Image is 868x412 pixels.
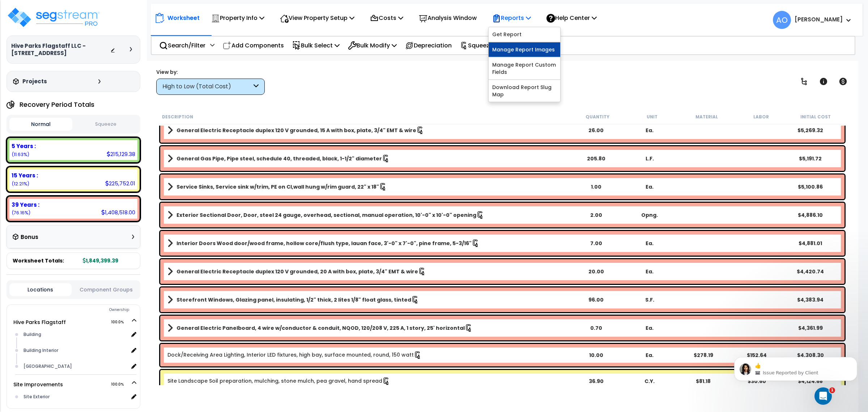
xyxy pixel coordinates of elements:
[11,42,110,57] h3: Hive Parks Flagstaff LLC - [STREET_ADDRESS]
[569,296,623,303] div: 96.00
[111,380,130,389] span: 100.0%
[22,330,128,339] div: Building
[9,283,72,296] button: Locations
[12,181,29,187] small: 12.20677433012455%
[159,41,205,50] p: Search/Filter
[489,27,560,42] a: Get Report
[623,324,676,332] div: Ea.
[167,266,569,277] a: Assembly Title
[623,268,676,275] div: Ea.
[647,114,658,120] small: Unit
[22,78,47,85] h3: Projects
[22,392,128,401] div: Site Exterior
[105,180,135,187] div: 225,752.01
[784,296,837,303] div: $4,383.94
[753,114,769,120] small: Labor
[167,13,200,23] p: Worksheet
[623,155,676,162] div: L.F.
[21,306,140,314] div: Ownership
[623,240,676,247] div: Ea.
[784,240,837,247] div: $4,881.01
[405,41,452,50] p: Depreciation
[13,319,66,326] a: Hive Parks Flagstaff 100.0%
[176,127,416,134] b: General Electric Receptacle duplex 120 V grounded, 15 A with box, plate, 3/4" EMT & wire
[401,37,456,54] div: Depreciation
[111,318,130,327] span: 100.0%
[569,352,623,359] div: 10.00
[13,381,63,388] a: Site Improvements 100.0%
[569,240,623,247] div: 7.00
[176,211,476,219] b: Exterior Sectional Door, Door, steel 24 gauge, overhead, sectional, manual operation, 10'-0" x 10...
[167,210,569,220] a: Assembly Title
[167,182,569,192] a: Assembly Title
[176,324,465,332] b: General Electric Panelboard, 4 wire w/conductor & conduit, NQOD, 120/208 V, 225 A, 1 story, 25' h...
[569,211,623,219] div: 2.00
[176,240,472,247] b: Interior Doors Wood door/wood frame, hollow core/flush type, lauan face, 3'-0" x 7'-0", pine fram...
[21,234,38,240] h3: Bonus
[280,13,354,23] p: View Property Setup
[211,13,264,23] p: Property Info
[12,210,30,216] small: 76.16083403163661%
[167,351,422,359] a: Individual Item
[814,387,832,405] iframe: Intercom live chat
[489,58,560,79] a: Manage Report Custom Fields
[101,209,135,216] div: 1,408,518.00
[569,155,623,162] div: 205.80
[292,41,340,50] p: Bulk Select
[75,286,137,294] button: Component Groups
[586,114,609,120] small: Quantity
[83,257,118,264] b: 1,849,399.39
[795,16,843,23] b: [PERSON_NAME]
[167,295,569,305] a: Assembly Title
[419,13,477,23] p: Analysis Window
[623,352,676,359] div: Ea.
[176,155,382,162] b: General Gas Pipe, Pipe steel, schedule 40, threaded, black, 1-1/2" diameter
[12,201,39,209] b: 39 Years :
[13,257,64,264] span: Worksheet Totals:
[167,125,569,135] a: Assembly Title
[22,362,128,371] div: [GEOGRAPHIC_DATA]
[723,342,868,392] iframe: Intercom notifications message
[569,183,623,190] div: 1.00
[12,142,36,150] b: 5 Years :
[784,155,837,162] div: $5,191.72
[773,11,791,29] span: AO
[623,183,676,190] div: Ea.
[162,114,193,120] small: Description
[9,118,72,131] button: Normal
[156,68,265,76] div: View by:
[167,154,569,164] a: Assembly Title
[784,183,837,190] div: $5,100.86
[784,324,837,332] div: $4,361.99
[492,13,531,23] p: Reports
[167,238,569,248] a: Assembly Title
[348,41,397,50] p: Bulk Modify
[677,378,730,385] div: $81.18
[784,211,837,219] div: $4,886.10
[829,387,835,393] span: 1
[677,352,730,359] div: $278.19
[176,183,379,190] b: Service Sinks, Service sink w/trim, PE on CI,wall hung w/rim guard, 22" x 18"
[219,37,288,54] div: Add Components
[784,268,837,275] div: $4,420.74
[489,42,560,57] a: Manage Report Images
[800,114,831,120] small: Initial Cost
[460,41,500,50] p: Squeeze
[569,324,623,332] div: 0.70
[623,211,676,219] div: Opng.
[7,7,101,28] img: logo_pro_r.png
[20,101,94,108] h4: Recovery Period Totals
[107,150,135,158] div: 215,129.38
[74,118,137,131] button: Squeeze
[623,378,676,385] div: C.Y.
[22,346,128,355] div: Building Interior
[489,80,560,102] a: Download Report Slug Map
[546,13,597,23] p: Help Center
[12,151,29,157] small: 11.632391638238834%
[12,172,38,179] b: 15 Years :
[569,378,623,385] div: 36.90
[784,127,837,134] div: $5,269.32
